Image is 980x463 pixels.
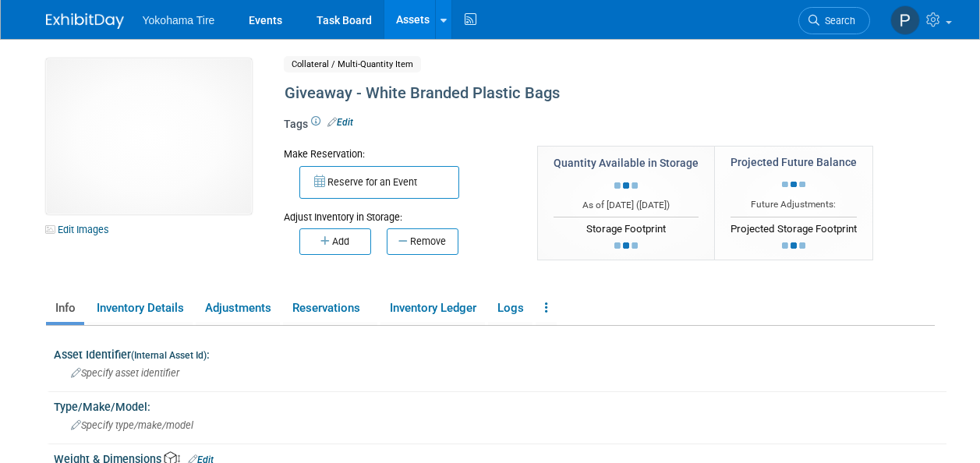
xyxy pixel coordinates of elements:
div: Projected Storage Footprint [731,217,857,237]
img: loading... [782,182,805,188]
img: View Images [46,58,252,214]
span: Specify type/make/model [71,419,193,431]
div: Storage Footprint [554,217,699,237]
a: Info [46,295,84,322]
button: Remove [387,228,458,255]
span: Collateral / Multi-Quantity Item [284,56,421,72]
small: (Internal Asset Id) [131,350,207,361]
div: Make Reservation: [284,146,514,161]
button: Add [299,228,371,255]
img: ExhibitDay [46,13,124,29]
img: Paris Hull [890,5,920,35]
a: Inventory Ledger [380,295,485,322]
a: Edit Images [46,220,115,239]
span: Specify asset identifier [71,367,179,379]
div: As of [DATE] ( ) [554,199,699,212]
div: Projected Future Balance [731,154,857,170]
img: loading... [782,242,805,249]
div: Type/Make/Model: [54,395,946,415]
span: Yokohama Tire [143,14,215,27]
a: Logs [488,295,532,322]
div: Adjust Inventory in Storage: [284,199,514,224]
a: Edit [327,117,353,128]
div: Future Adjustments: [731,198,857,211]
div: Quantity Available in Storage [554,155,699,171]
img: loading... [614,182,638,189]
a: Search [798,7,870,34]
div: Asset Identifier : [54,343,946,362]
a: Adjustments [196,295,280,322]
a: Inventory Details [87,295,193,322]
span: [DATE] [639,200,667,210]
span: Search [819,15,855,27]
a: Reservations [283,295,377,322]
img: loading... [614,242,638,249]
div: Giveaway - White Branded Plastic Bags [279,80,869,108]
div: Tags [284,116,869,143]
button: Reserve for an Event [299,166,459,199]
